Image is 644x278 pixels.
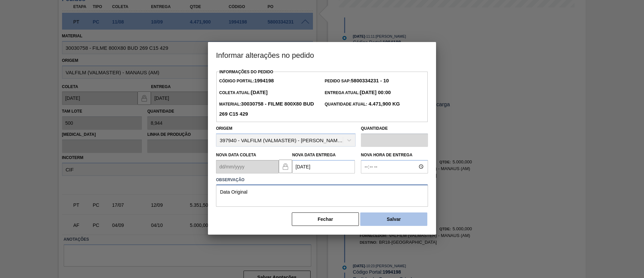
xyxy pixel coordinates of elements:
span: Entrega Atual: [325,90,391,95]
span: Código Portal: [219,79,274,83]
input: dd/mm/yyyy [292,160,355,173]
button: Salvar [360,212,427,226]
strong: 1994198 [254,78,274,83]
span: Quantidade Atual: [325,102,400,107]
strong: [DATE] 00:00 [360,89,391,95]
strong: [DATE] [251,89,268,95]
strong: 4.471,900 KG [367,101,400,107]
label: Quantidade [361,126,388,131]
label: Informações do Pedido [219,70,273,74]
h3: Informar alterações no pedido [208,42,436,68]
textarea: Data Original [216,185,428,207]
label: Nova Hora de Entrega [361,150,428,160]
label: Nova Data Entrega [292,153,336,157]
strong: 5800334231 - 10 [351,78,389,83]
strong: 30030758 - FILME 800X80 BUD 269 C15 429 [219,101,314,117]
label: Origem [216,126,232,131]
img: locked [281,162,289,170]
label: Observação [216,175,428,185]
span: Pedido SAP: [325,79,389,83]
label: Nova Data Coleta [216,153,256,157]
span: Coleta Atual: [219,90,267,95]
input: dd/mm/yyyy [216,160,279,173]
button: Fechar [292,212,359,226]
button: locked [279,160,292,173]
span: Material: [219,102,314,117]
